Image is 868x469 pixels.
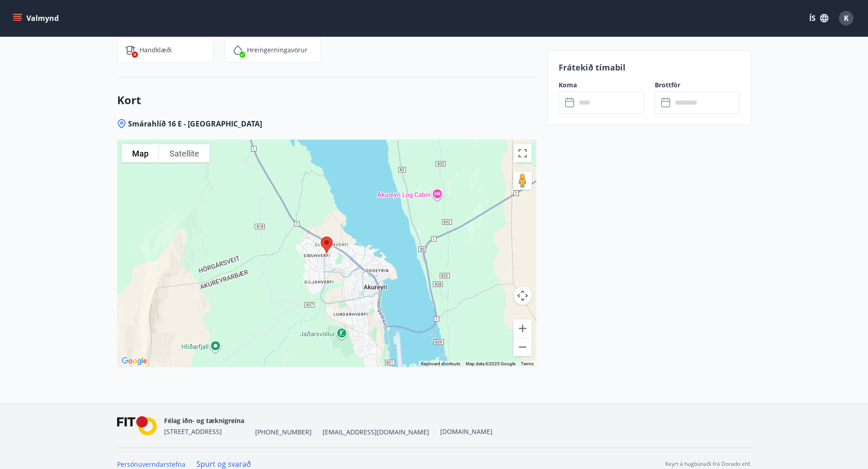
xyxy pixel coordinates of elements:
[117,416,157,436] img: FPQVkF9lTnNbbaRSFyT17YYeljoOGk5m51IhT0bO.png
[514,144,532,162] button: Toggle fullscreen view
[421,361,460,367] button: Keyboard shortcuts
[164,427,222,436] span: [STREET_ADDRESS]
[128,119,262,129] span: Smárahlíð 16 E - [GEOGRAPHIC_DATA]
[665,460,751,468] p: Keyrt á hugbúnaði frá Dorado ehf.
[164,416,244,425] span: Félag iðn- og tæknigreina
[559,81,644,90] label: Koma
[804,10,833,26] button: ÍS
[844,13,849,23] span: K
[125,45,136,55] img: uiBtL0ikWr40dZiggAgPY6zIBwQcLm3lMVfqTObx.svg
[655,81,740,90] label: Brottför
[323,428,429,437] span: [EMAIL_ADDRESS][DOMAIN_NAME]
[119,355,149,367] img: Google
[514,171,532,190] button: Drag Pegman onto the map to open Street View
[466,361,515,366] span: Map data ©2025 Google
[232,45,243,55] img: IEMZxl2UAX2uiPqnGqR2ECYTbkBjM7IGMvKNT7zJ.svg
[835,7,857,29] button: K
[440,427,493,436] a: [DOMAIN_NAME]
[514,287,532,305] button: Map camera controls
[11,10,62,26] button: menu
[514,319,532,338] button: Zoom in
[559,61,740,73] p: Frátekið tímabil
[159,144,210,162] button: Show satellite imagery
[139,45,172,55] p: Handklæði
[117,460,185,469] a: Persónuverndarstefna
[117,92,536,108] h3: Kort
[122,144,159,162] button: Show street map
[514,338,532,356] button: Zoom out
[255,428,312,437] span: [PHONE_NUMBER]
[119,355,149,367] a: Open this area in Google Maps (opens a new window)
[247,45,308,55] p: Hreingerningavörur
[521,361,534,366] a: Terms
[196,459,251,469] a: Spurt og svarað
